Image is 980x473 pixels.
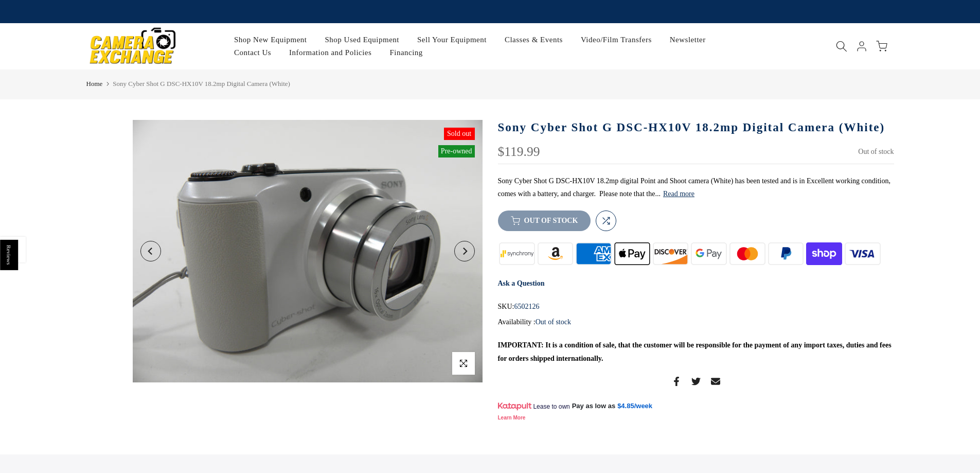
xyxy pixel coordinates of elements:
[651,241,690,267] img: discover
[498,120,894,135] h1: Sony Cyber Shot G DSC-HX10V 18.2mp Digital Camera (White)
[280,46,381,59] a: Information and Policies
[498,279,545,287] a: Ask a Question
[498,316,894,328] div: Availability :
[316,33,408,46] a: Shop Used Equipment
[767,241,805,267] img: paypal
[408,33,495,46] a: Sell Your Equipment
[533,402,569,411] span: Lease to own
[536,318,571,326] span: Out of stock
[672,375,681,388] a: Share on Facebook
[225,46,280,59] a: Contact Us
[498,241,537,267] img: synchrony
[691,375,701,388] a: Share on Twitter
[711,375,720,388] a: Share on Email
[613,241,651,267] img: apple pay
[843,241,882,267] img: visa
[225,33,316,46] a: Shop New Equipment
[728,241,767,267] img: master
[498,300,894,313] div: SKU:
[454,241,475,261] button: Next
[805,241,844,267] img: shopify pay
[536,241,575,267] img: amazon payments
[575,241,613,267] img: american express
[514,300,539,313] span: 6502126
[498,341,892,362] strong: IMPORTANT: It is a condition of sale, that the customer will be responsible for the payment of an...
[858,148,894,155] span: Out of stock
[86,79,103,89] a: Home
[495,33,572,46] a: Classes & Events
[133,120,483,382] img: Sony Cyber Shot G DSC-HX10V 18.2mp Digital Camera (White) Digital Cameras - Digital Point and Sho...
[663,189,694,199] button: Read more
[617,401,652,411] a: $4.85/week
[498,174,894,200] p: Sony Cyber Shot G DSC-HX10V 18.2mp digital Point and Shoot camera (White) has been tested and is ...
[381,46,432,59] a: Financing
[572,33,661,46] a: Video/Film Transfers
[661,33,715,46] a: Newsletter
[572,401,616,411] span: Pay as low as
[113,80,290,87] span: Sony Cyber Shot G DSC-HX10V 18.2mp Digital Camera (White)
[690,241,728,267] img: google pay
[498,415,526,421] a: Learn More
[498,145,540,159] div: $119.99
[140,241,161,261] button: Previous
